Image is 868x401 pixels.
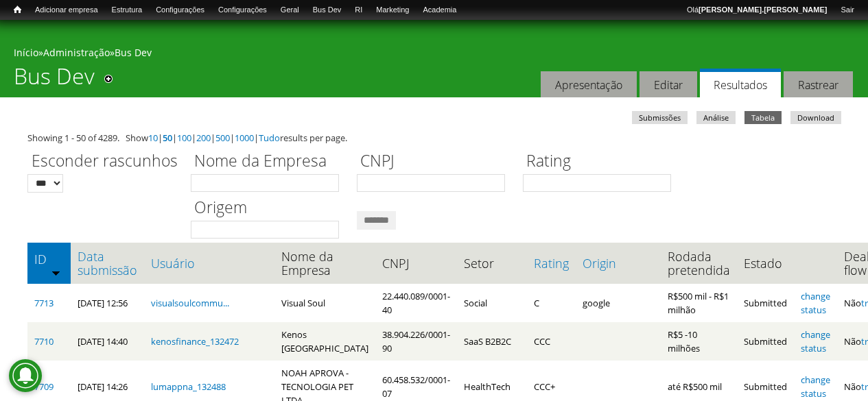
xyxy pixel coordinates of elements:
th: Setor [457,243,527,284]
td: google [576,284,661,322]
th: CNPJ [375,243,457,284]
a: Olá[PERSON_NAME].[PERSON_NAME] [680,3,834,17]
a: change status [801,328,830,354]
a: Estrutura [105,3,150,17]
th: Rodada pretendida [661,243,737,284]
a: Data submissão [78,250,137,277]
a: Geral [274,3,306,17]
a: Editar [640,71,697,98]
a: 7710 [34,335,54,348]
td: Submitted [737,284,794,322]
a: ID [34,252,64,266]
td: [DATE] 14:40 [71,322,144,361]
a: kenosfinance_132472 [151,335,239,348]
a: Rating [534,256,569,270]
a: 200 [196,132,211,144]
a: Início [7,3,28,16]
a: Bus Dev [306,3,349,17]
td: 38.904.226/0001-90 [375,322,457,361]
a: RI [348,3,369,17]
a: 7713 [34,297,54,309]
a: Adicionar empresa [28,3,105,17]
a: Rastrear [784,71,853,98]
td: 22.440.089/0001-40 [375,284,457,322]
a: Submissões [632,111,688,124]
td: SaaS B2B2C [457,322,527,361]
td: Social [457,284,527,322]
label: Nome da Empresa [191,149,348,174]
a: Origin [583,256,654,270]
a: Bus Dev [115,46,152,59]
td: CCC [527,322,576,361]
td: R$500 mil - R$1 milhão [661,284,737,322]
a: Apresentação [541,71,637,98]
td: [DATE] 12:56 [71,284,144,322]
th: Estado [737,243,794,284]
a: Sair [834,3,861,17]
a: Academia [416,3,463,17]
a: Tabela [744,111,782,124]
td: C [527,284,576,322]
a: Resultados [700,69,781,98]
img: ordem crescente [51,268,60,277]
a: change status [801,374,830,400]
label: Origem [191,196,348,221]
span: Início [14,5,21,14]
td: Kenos [GEOGRAPHIC_DATA] [274,322,375,361]
div: » » [14,46,854,63]
div: Showing 1 - 50 of 4289. Show | | | | | | results per page. [27,131,841,145]
a: 100 [177,132,191,144]
a: lumappna_132488 [151,380,226,393]
td: R$5 -10 milhões [661,322,737,361]
a: 1000 [235,132,254,144]
td: Submitted [737,322,794,361]
a: 10 [148,132,158,144]
a: Usuário [151,256,268,270]
a: 7709 [34,380,54,393]
a: 50 [163,132,172,144]
h1: Bus Dev [14,63,95,97]
a: Configurações [149,3,211,17]
a: visualsoulcommu... [151,297,229,309]
a: Configurações [211,3,274,17]
td: Visual Soul [274,284,375,322]
a: Download [790,111,841,124]
a: change status [801,290,830,316]
a: Administração [43,46,110,59]
a: 500 [215,132,230,144]
th: Nome da Empresa [274,243,375,284]
label: CNPJ [357,149,514,174]
label: Esconder rascunhos [27,149,182,174]
a: Tudo [259,132,280,144]
label: Rating [523,149,680,174]
a: Marketing [369,3,416,17]
a: Análise [696,111,736,124]
a: Início [14,46,38,59]
strong: [PERSON_NAME].[PERSON_NAME] [699,5,827,14]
